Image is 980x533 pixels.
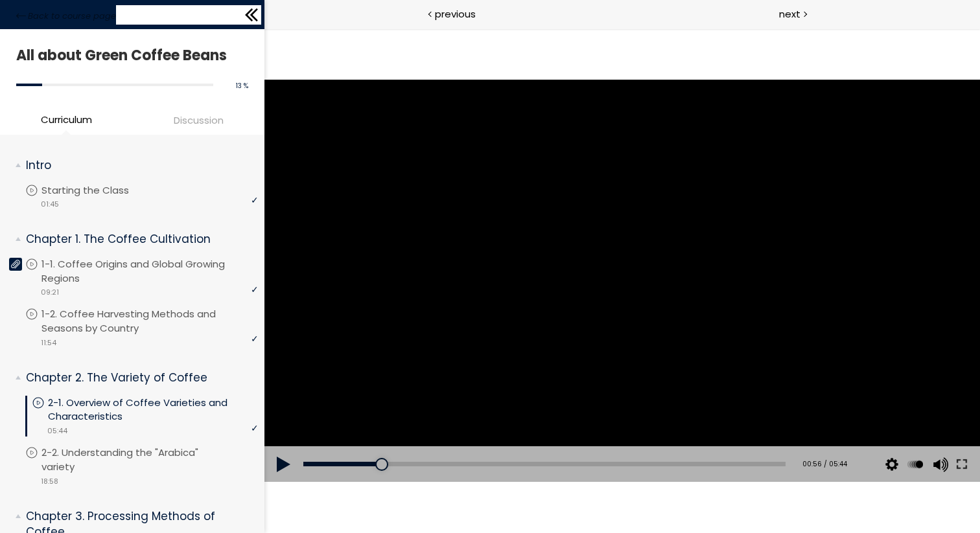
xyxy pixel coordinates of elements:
p: 1-2. Coffee Harvesting Methods and Seasons by Country [41,307,258,335]
div: 00:56 / 05:44 [533,431,583,441]
span: Curriculum [41,112,92,127]
span: Back to course page [28,10,116,23]
span: next [779,6,800,21]
span: Discussion [174,113,224,128]
h1: All about Green Coffee Beans [16,43,242,67]
span: previous [435,6,476,21]
a: Back to course page [16,10,116,23]
span: 11:54 [41,337,56,348]
p: 1-1. Coffee Origins and Global Growing Regions [41,257,258,286]
p: 2-2. Understanding the "Arabica" variety [41,446,258,474]
span: 01:45 [41,199,59,210]
p: Intro [26,157,248,174]
p: Chapter 1. The Coffee Cultivation [26,231,248,247]
div: Change playback rate [639,418,662,454]
p: Chapter 2. The Variety of Coffee [26,370,248,386]
span: 05:44 [47,425,67,437]
span: 18:58 [41,476,58,487]
span: 09:21 [41,287,59,298]
p: Starting the Class [41,183,155,198]
button: Volume [664,418,684,454]
button: Play back rate [641,418,660,454]
span: 13 % [236,81,248,91]
button: Video quality [618,418,637,454]
p: 2-1. Overview of Coffee Varieties and Characteristics [48,396,258,424]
